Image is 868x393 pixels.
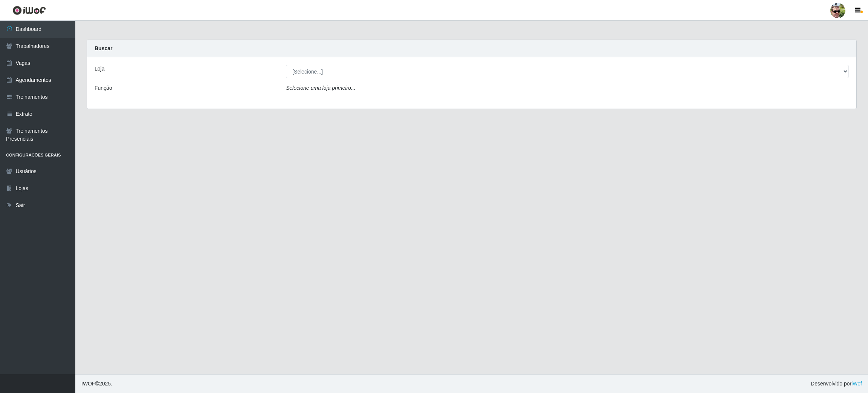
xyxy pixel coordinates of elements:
i: Selecione uma loja primeiro... [286,85,355,91]
label: Função [95,84,112,92]
span: © 2025 . [81,380,112,388]
span: IWOF [81,381,95,387]
a: iWof [851,381,862,387]
strong: Buscar [95,45,112,51]
span: Desenvolvido por [811,380,862,388]
label: Loja [95,65,104,73]
img: CoreUI Logo [12,6,46,15]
